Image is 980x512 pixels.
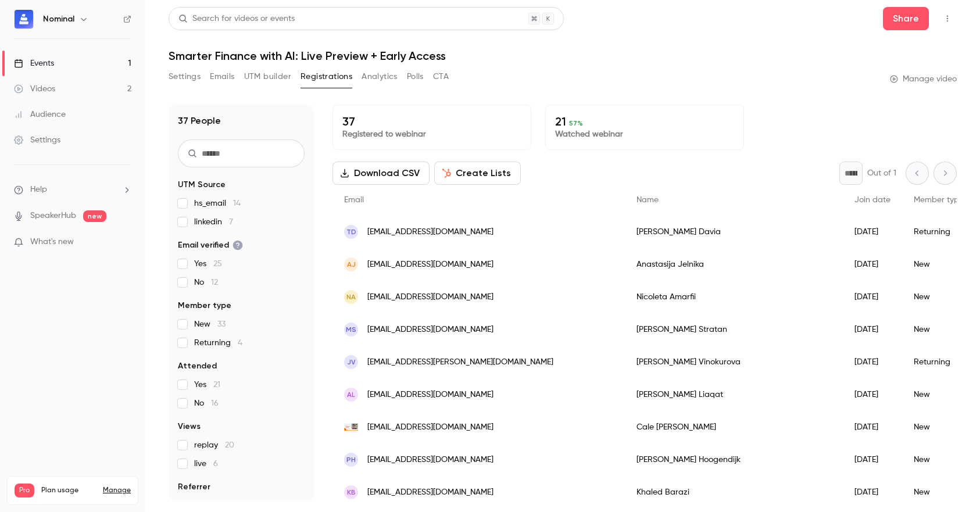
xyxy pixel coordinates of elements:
[217,320,226,328] span: 33
[843,346,902,378] div: [DATE]
[229,218,233,226] span: 7
[83,210,106,222] span: new
[902,281,975,313] div: New
[902,248,975,281] div: New
[194,337,242,349] span: Returning
[902,443,975,476] div: New
[14,184,131,196] li: help-dropdown-opener
[178,360,217,372] span: Attended
[178,239,243,251] span: Email verified
[902,378,975,411] div: New
[914,196,964,204] span: Member type
[902,411,975,443] div: New
[890,73,957,85] a: Manage video
[902,216,975,248] div: Returning
[362,67,398,86] button: Analytics
[14,58,54,69] div: Events
[625,346,843,378] div: [PERSON_NAME] Vinokurova
[433,67,449,86] button: CTA
[346,292,356,302] span: NA
[213,260,222,268] span: 25
[103,486,131,495] a: Manage
[178,179,305,511] section: facet-groups
[178,300,231,312] span: Member type
[843,248,902,281] div: [DATE]
[14,109,66,120] div: Audience
[178,481,210,493] span: Referrer
[194,500,231,511] span: Other
[169,49,957,63] h1: Smarter Finance with AI: Live Preview + Early Access
[194,458,218,470] span: live
[367,291,493,303] span: [EMAIL_ADDRESS][DOMAIN_NAME]
[367,226,493,238] span: [EMAIL_ADDRESS][DOMAIN_NAME]
[178,421,201,432] span: Views
[625,216,843,248] div: [PERSON_NAME] Davia
[194,318,226,330] span: New
[854,196,890,204] span: Join date
[367,454,493,466] span: [EMAIL_ADDRESS][DOMAIN_NAME]
[367,486,493,499] span: [EMAIL_ADDRESS][DOMAIN_NAME]
[883,7,929,30] button: Share
[843,281,902,313] div: [DATE]
[625,378,843,411] div: [PERSON_NAME] Liaqat
[843,313,902,346] div: [DATE]
[211,399,219,407] span: 16
[41,486,96,495] span: Plan usage
[211,278,218,287] span: 12
[169,67,201,86] button: Settings
[344,424,358,431] img: cale.is
[178,179,226,191] span: UTM Source
[213,460,218,468] span: 6
[367,324,493,336] span: [EMAIL_ADDRESS][DOMAIN_NAME]
[30,184,47,196] span: Help
[194,198,241,209] span: hs_email
[233,199,241,207] span: 14
[194,439,234,451] span: replay
[346,227,356,237] span: TD
[625,476,843,509] div: Khaled Barazi
[346,324,356,335] span: MS
[434,162,521,185] button: Create Lists
[301,67,352,86] button: Registrations
[367,356,553,368] span: [EMAIL_ADDRESS][PERSON_NAME][DOMAIN_NAME]
[902,476,975,509] div: New
[843,216,902,248] div: [DATE]
[342,114,521,128] p: 37
[178,114,221,128] h1: 37 People
[367,259,493,271] span: [EMAIL_ADDRESS][DOMAIN_NAME]
[569,119,583,127] span: 57 %
[555,128,734,140] p: Watched webinar
[346,454,356,465] span: PH
[14,134,60,146] div: Settings
[15,484,34,497] span: Pro
[194,277,218,288] span: No
[332,162,430,185] button: Download CSV
[347,357,356,367] span: JV
[342,128,521,140] p: Registered to webinar
[843,443,902,476] div: [DATE]
[194,216,233,228] span: linkedin
[867,167,896,179] p: Out of 1
[244,67,291,86] button: UTM builder
[347,259,356,270] span: AJ
[347,389,355,400] span: AL
[843,411,902,443] div: [DATE]
[194,398,219,409] span: No
[30,236,74,248] span: What's new
[210,67,234,86] button: Emails
[14,83,55,95] div: Videos
[625,248,843,281] div: Anastasija Jelnika
[636,196,659,204] span: Name
[194,379,220,391] span: Yes
[555,114,734,128] p: 21
[15,10,33,28] img: Nominal
[367,389,493,401] span: [EMAIL_ADDRESS][DOMAIN_NAME]
[902,313,975,346] div: New
[194,258,222,270] span: Yes
[347,487,356,497] span: KB
[902,346,975,378] div: Returning
[213,381,220,389] span: 21
[625,411,843,443] div: Cale [PERSON_NAME]
[225,441,234,449] span: 20
[367,421,493,434] span: [EMAIL_ADDRESS][DOMAIN_NAME]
